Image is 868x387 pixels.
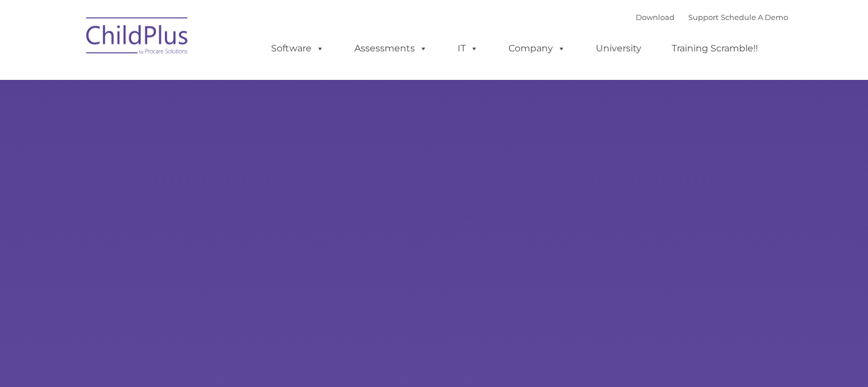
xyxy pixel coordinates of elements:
[636,13,675,22] a: Download
[660,37,769,60] a: Training Scramble!!
[260,37,336,60] a: Software
[688,13,718,22] a: Support
[584,37,653,60] a: University
[721,13,788,22] a: Schedule A Demo
[80,9,195,66] img: ChildPlus by Procare Solutions
[343,37,439,60] a: Assessments
[446,37,490,60] a: IT
[497,37,577,60] a: Company
[636,13,788,22] font: |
